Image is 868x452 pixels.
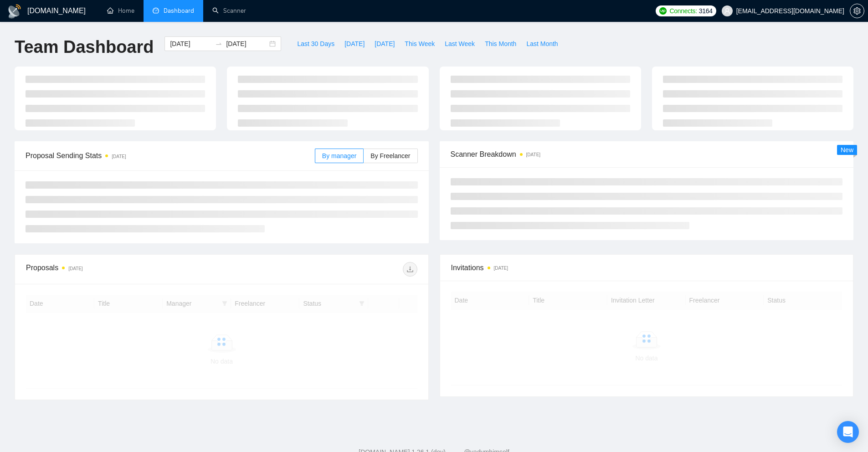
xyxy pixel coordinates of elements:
[297,39,334,49] span: Last 30 Days
[400,36,440,51] button: This Week
[322,152,356,159] span: By manager
[724,8,730,14] span: user
[107,7,134,15] a: homeHome
[669,6,697,16] span: Connects:
[68,266,82,271] time: [DATE]
[451,149,843,160] span: Scanner Breakdown
[850,7,864,15] a: setting
[405,39,435,49] span: This Week
[485,39,516,49] span: This Month
[164,7,194,15] span: Dashboard
[339,36,370,51] button: [DATE]
[659,7,667,15] img: upwork-logo.png
[451,262,842,273] span: Invitations
[292,36,339,51] button: Last 30 Days
[480,36,521,51] button: This Month
[841,146,853,154] span: New
[850,7,864,15] span: setting
[375,39,395,49] span: [DATE]
[26,262,221,277] div: Proposals
[850,4,864,18] button: setting
[15,36,154,58] h1: Team Dashboard
[837,421,859,443] div: Open Intercom Messenger
[212,7,246,15] a: searchScanner
[170,39,211,49] input: Start date
[370,152,410,159] span: By Freelancer
[370,36,400,51] button: [DATE]
[153,7,159,14] span: dashboard
[440,36,480,51] button: Last Week
[494,266,508,271] time: [DATE]
[226,39,267,49] input: End date
[215,40,222,47] span: swap-right
[526,152,540,157] time: [DATE]
[526,39,558,49] span: Last Month
[344,39,365,49] span: [DATE]
[7,4,22,19] img: logo
[112,154,126,159] time: [DATE]
[699,6,713,16] span: 3164
[521,36,563,51] button: Last Month
[445,39,475,49] span: Last Week
[26,150,315,161] span: Proposal Sending Stats
[215,40,222,47] span: to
